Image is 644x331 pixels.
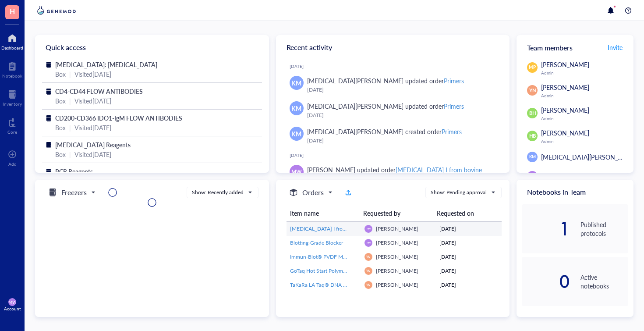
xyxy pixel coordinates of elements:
[541,139,628,144] div: Admin
[74,96,111,106] div: Visited [DATE]
[55,87,143,96] span: CD4-CD44 FLOW ANTIBODIES
[55,149,66,159] div: Box
[55,60,157,69] span: [MEDICAL_DATA]: [MEDICAL_DATA]
[541,83,589,92] span: [PERSON_NAME]
[55,123,66,132] div: Box
[283,123,503,149] a: KM[MEDICAL_DATA][PERSON_NAME] created orderPrimers[DATE]
[1,45,23,50] div: Dashboard
[55,114,182,122] span: CD200-CD366 IDO1-IgM FLOW ANTIBODIES
[291,103,301,113] span: KM
[366,255,371,259] span: YN
[7,115,17,135] a: Core
[290,253,358,261] a: Immun-Blot® PVDF Membrane, Roll, 26 cm x 3.3 m, 1620177
[10,6,15,17] span: H
[541,60,589,69] span: [PERSON_NAME]
[307,76,464,85] div: [MEDICAL_DATA][PERSON_NAME] updated order
[302,187,324,198] h5: Orders
[529,110,536,117] span: BH
[69,123,71,132] div: |
[74,69,111,79] div: Visited [DATE]
[291,129,301,139] span: KM
[307,127,462,136] div: [MEDICAL_DATA][PERSON_NAME] created order
[290,267,358,275] a: GoTaq Hot Start Polymerase
[444,102,464,110] div: Primers
[290,267,355,274] span: GoTaq Hot Start Polymerase
[192,189,244,196] div: Show: Recently added
[366,283,371,287] span: YN
[8,161,17,167] div: Add
[2,73,22,78] div: Notebook
[307,111,496,120] div: [DATE]
[290,253,435,260] span: Immun-Blot® PVDF Membrane, Roll, 26 cm x 3.3 m, 1620177
[439,239,498,247] div: [DATE]
[517,35,633,60] div: Team members
[439,267,498,275] div: [DATE]
[291,78,301,88] span: KM
[283,72,503,98] a: KM[MEDICAL_DATA][PERSON_NAME] updated orderPrimers[DATE]
[4,306,21,311] div: Account
[55,140,131,149] span: [MEDICAL_DATA] Reagents
[376,281,418,288] span: [PERSON_NAME]
[290,225,358,233] a: [MEDICAL_DATA] I from bovine pancreas,Type IV, lyophilized powder, ≥2,000 Kunitz units/mg protein
[276,35,510,60] div: Recent activity
[522,274,570,288] div: 0
[541,116,628,121] div: Admin
[35,35,269,60] div: Quick access
[607,40,623,54] button: Invite
[290,225,525,232] span: [MEDICAL_DATA] I from bovine pancreas,Type IV, lyophilized powder, ≥2,000 Kunitz units/mg protein
[307,101,464,111] div: [MEDICAL_DATA][PERSON_NAME] updated order
[541,70,628,75] div: Admin
[439,281,498,289] div: [DATE]
[608,43,623,52] span: Invite
[376,253,418,260] span: [PERSON_NAME]
[290,64,503,69] div: [DATE]
[307,85,496,94] div: [DATE]
[366,269,371,273] span: YN
[55,96,66,106] div: Box
[74,123,111,132] div: Visited [DATE]
[7,129,17,135] div: Core
[431,189,487,196] div: Show: Pending approval
[8,299,17,305] span: MW
[439,225,498,233] div: [DATE]
[376,267,418,274] span: [PERSON_NAME]
[35,5,78,16] img: genemod-logo
[69,96,71,106] div: |
[580,220,628,238] div: Published protocols
[69,69,71,79] div: |
[444,76,464,85] div: Primers
[529,64,536,71] span: MP
[290,153,503,158] div: [DATE]
[580,273,628,290] div: Active notebooks
[442,127,462,136] div: Primers
[376,239,418,246] span: [PERSON_NAME]
[360,205,433,221] th: Requested by
[439,253,498,261] div: [DATE]
[1,31,23,50] a: Dashboard
[541,172,589,181] span: [PERSON_NAME]
[3,87,22,107] a: Inventory
[290,239,343,246] span: Blotting-Grade Blocker
[74,149,111,159] div: Visited [DATE]
[541,106,589,114] span: [PERSON_NAME]
[517,180,633,204] div: Notebooks in Team
[529,154,536,160] span: KM
[522,222,570,236] div: 1
[290,239,358,247] a: Blotting-Grade Blocker
[366,228,371,230] span: MW
[283,98,503,123] a: KM[MEDICAL_DATA][PERSON_NAME] updated orderPrimers[DATE]
[541,153,637,161] span: [MEDICAL_DATA][PERSON_NAME]
[307,136,496,145] div: [DATE]
[61,187,87,198] h5: Freezers
[290,281,440,288] span: TaKaRa LA Taq® DNA Polymerase (Mg2+ plus buffer) - 250 Units
[290,281,358,289] a: TaKaRa LA Taq® DNA Polymerase (Mg2+ plus buffer) - 250 Units
[2,59,22,78] a: Notebook
[376,225,418,232] span: [PERSON_NAME]
[541,128,589,137] span: [PERSON_NAME]
[366,242,371,244] span: MW
[529,87,536,94] span: YN
[433,205,498,221] th: Requested on
[55,167,93,176] span: PCR Reagents
[541,93,628,98] div: Admin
